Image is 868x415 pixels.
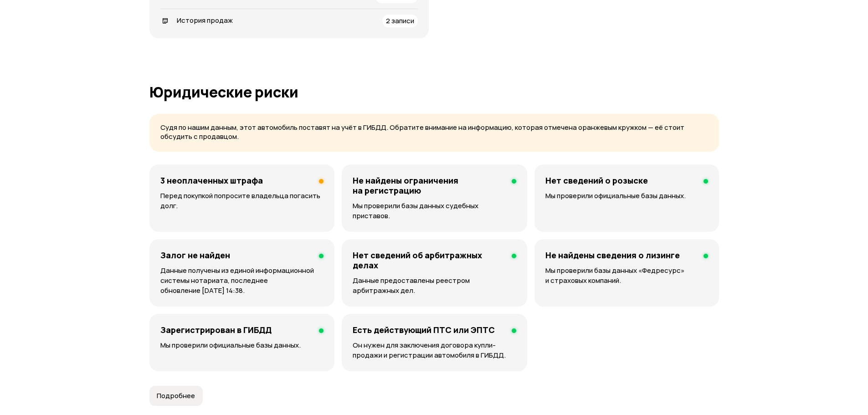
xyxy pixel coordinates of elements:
h1: Юридические риски [149,84,719,100]
span: 2 записи [386,16,414,26]
h4: Залог не найден [160,250,230,260]
h4: Не найдены ограничения на регистрацию [353,175,504,195]
h4: Нет сведений о розыске [545,175,648,185]
p: Мы проверили базы данных судебных приставов. [353,201,516,221]
h4: Зарегистрирован в ГИБДД [160,325,272,335]
h4: 3 неоплаченных штрафа [160,175,263,185]
h4: Нет сведений об арбитражных делах [353,250,504,270]
span: История продаж [177,15,233,25]
p: Данные получены из единой информационной системы нотариата, последнее обновление [DATE] 14:38. [160,266,324,296]
span: Подробнее [157,391,195,400]
h4: Не найдены сведения о лизинге [545,250,680,260]
button: Подробнее [149,386,203,406]
p: Мы проверили официальные базы данных. [545,191,708,201]
p: Данные предоставлены реестром арбитражных дел. [353,276,516,296]
h4: Есть действующий ПТС или ЭПТС [353,325,495,335]
p: Мы проверили официальные базы данных. [160,340,324,350]
p: Судя по нашим данным, этот автомобиль поставят на учёт в ГИБДД. Обратите внимание на информацию, ... [160,123,708,142]
p: Мы проверили базы данных «Федресурс» и страховых компаний. [545,266,708,286]
p: Он нужен для заключения договора купли-продажи и регистрации автомобиля в ГИБДД. [353,340,516,360]
p: Перед покупкой попросите владельца погасить долг. [160,191,324,211]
